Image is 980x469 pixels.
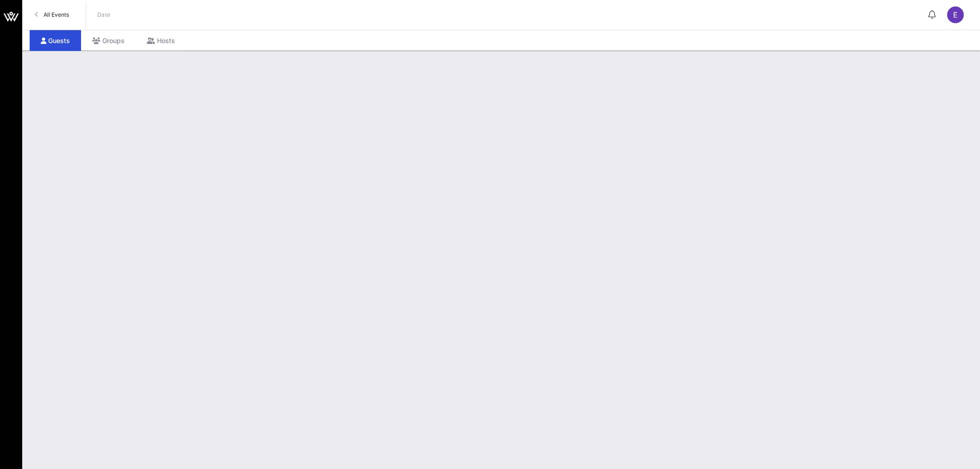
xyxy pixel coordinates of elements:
p: Date [97,10,111,19]
div: Groups [81,30,136,51]
div: Guests [30,30,81,51]
span: E [953,10,958,19]
div: E [947,6,964,23]
a: All Events [30,7,75,22]
div: Hosts [136,30,186,51]
span: All Events [44,11,69,18]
